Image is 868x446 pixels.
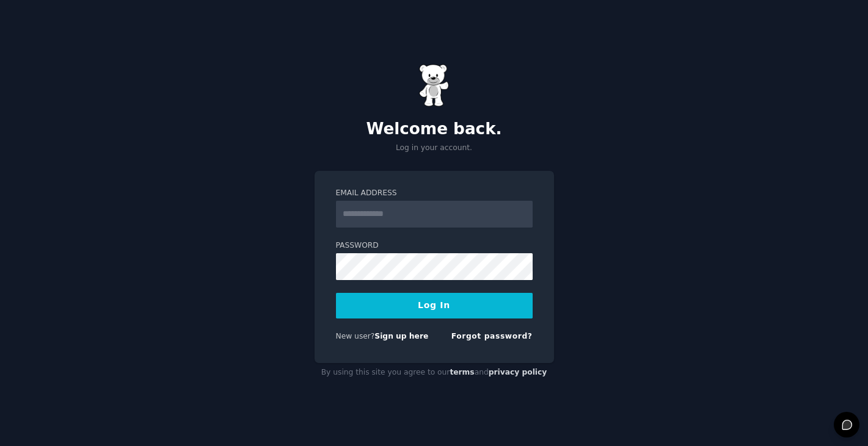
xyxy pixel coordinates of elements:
[336,188,533,199] label: Email Address
[374,332,428,340] a: Sign up here
[315,120,554,139] h2: Welcome back.
[450,368,474,376] a: terms
[336,293,533,318] button: Log In
[336,240,533,251] label: Password
[489,368,547,376] a: privacy policy
[451,332,533,340] a: Forgot password?
[315,143,554,154] p: Log in your account.
[315,363,554,383] div: By using this site you agree to our and
[336,332,375,340] span: New user?
[419,64,450,107] img: Gummy Bear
